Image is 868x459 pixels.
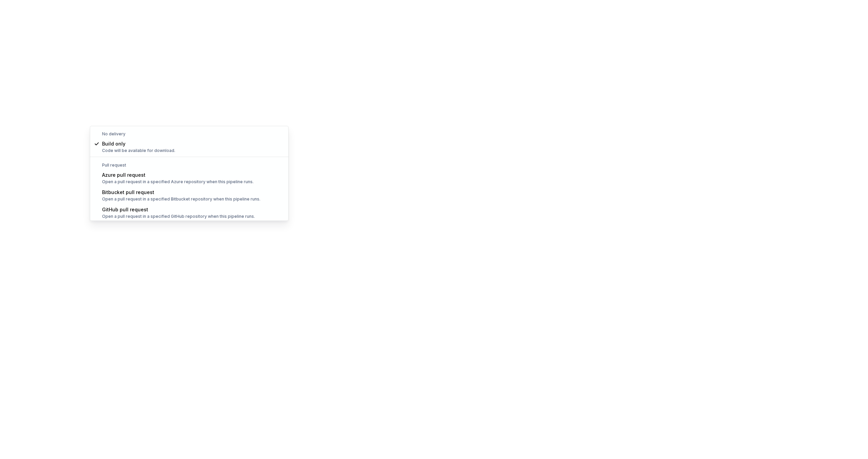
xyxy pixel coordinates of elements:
div: Open a pull request in a specified GitHub repository when this pipeline runs. [102,214,255,219]
span: Bitbucket pull request [102,189,154,195]
div: Code will be available for download. [102,148,175,153]
div: Open a pull request in a specified Azure repository when this pipeline runs. [102,179,254,185]
span: GitHub pull request [102,207,148,212]
span: Build only [102,141,125,147]
div: Open a pull request in a specified Bitbucket repository when this pipeline runs. [102,196,260,202]
div: No delivery [91,131,287,137]
div: Pull request [91,162,287,168]
span: Azure pull request [102,172,145,178]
